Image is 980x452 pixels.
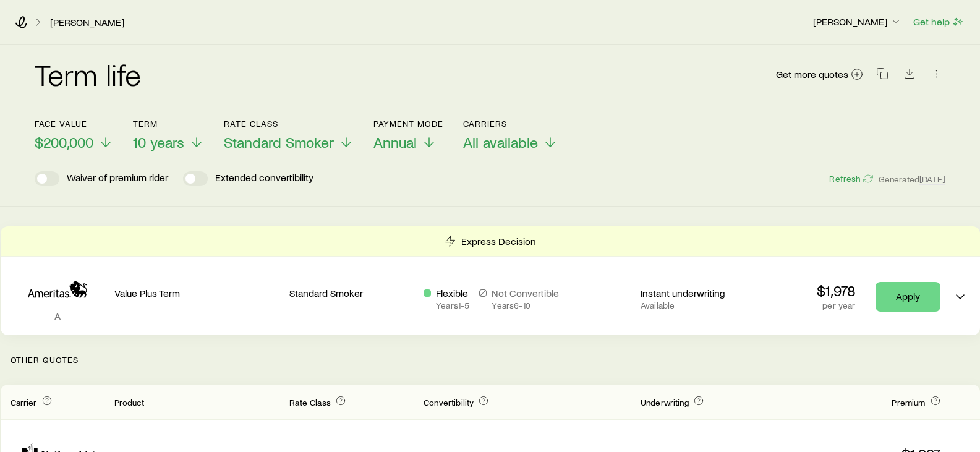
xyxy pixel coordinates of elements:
p: Not Convertible [492,287,559,299]
div: Term quotes [1,226,980,335]
p: Other Quotes [1,335,980,385]
p: $1,978 [817,282,856,299]
a: [PERSON_NAME] [49,17,125,28]
p: Term [133,119,204,129]
button: Face value$200,000 [35,119,113,151]
span: $200,000 [35,134,93,151]
span: Product [114,397,145,407]
p: Years 1 - 5 [436,301,469,310]
button: Refresh [829,173,873,185]
p: Years 6 - 10 [492,301,559,310]
span: Rate Class [289,397,331,407]
p: A [11,310,104,322]
a: Apply [876,282,940,312]
p: Standard Smoker [289,287,414,299]
p: Instant underwriting [641,287,765,299]
p: Available [641,301,765,310]
p: Payment Mode [373,119,443,129]
p: Value Plus Term [114,287,280,299]
a: Download CSV [901,70,918,82]
span: All available [463,134,538,151]
span: Underwriting [641,397,689,407]
button: Payment ModeAnnual [373,119,443,151]
a: Get more quotes [775,67,864,82]
span: [DATE] [919,174,945,185]
h2: Term life [35,59,141,89]
p: per year [817,301,856,310]
button: Term10 years [133,119,204,151]
button: Get help [913,15,965,29]
p: Express Decision [461,235,536,247]
p: Rate Class [224,119,354,129]
p: Carriers [463,119,558,129]
p: Flexible [436,287,469,299]
span: Standard Smoker [224,134,334,151]
span: Generated [879,174,945,185]
span: Convertibility [424,397,474,407]
span: Get more quotes [776,69,848,79]
span: Premium [892,397,925,407]
p: Extended convertibility [215,171,313,186]
p: [PERSON_NAME] [813,15,902,28]
p: Face value [35,119,113,129]
span: 10 years [133,134,184,151]
p: Waiver of premium rider [67,171,168,186]
button: [PERSON_NAME] [812,15,903,30]
button: CarriersAll available [463,119,558,151]
button: Rate ClassStandard Smoker [224,119,354,151]
span: Annual [373,134,417,151]
span: Carrier [11,397,37,407]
